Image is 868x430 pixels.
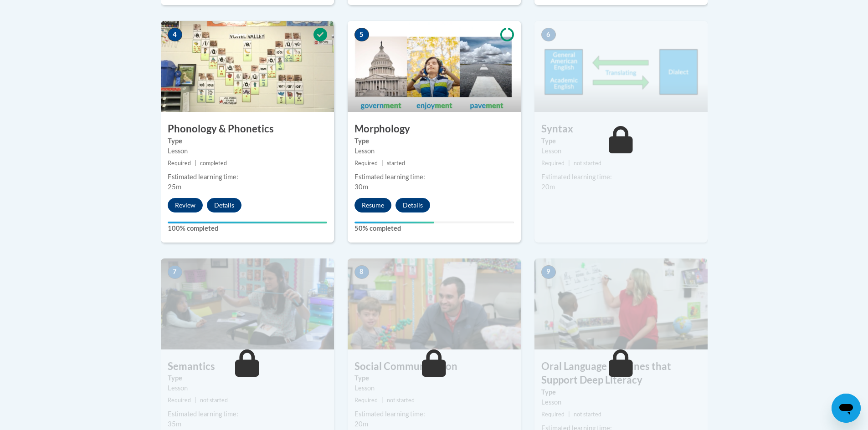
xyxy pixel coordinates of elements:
[168,373,327,383] label: Type
[168,136,327,146] label: Type
[168,146,327,156] div: Lesson
[354,146,514,156] div: Lesson
[541,160,565,167] span: Required
[534,359,708,388] h3: Oral Language Routines that Support Deep Literacy
[354,136,514,146] label: Type
[354,265,369,279] span: 8
[354,28,369,41] span: 5
[534,258,708,349] img: Course Image
[168,265,182,279] span: 7
[541,397,701,407] div: Lesson
[381,397,383,404] span: |
[354,397,378,404] span: Required
[348,21,521,112] img: Course Image
[195,397,196,404] span: |
[568,160,570,167] span: |
[387,397,415,404] span: not started
[168,223,327,233] label: 100% completed
[161,359,334,374] h3: Semantics
[348,122,521,136] h3: Morphology
[354,420,368,428] span: 20m
[168,28,182,41] span: 4
[348,258,521,349] img: Course Image
[534,21,708,112] img: Course Image
[168,172,327,182] div: Estimated learning time:
[168,420,181,428] span: 35m
[541,387,701,397] label: Type
[381,160,383,167] span: |
[207,198,241,212] button: Details
[200,397,228,404] span: not started
[168,198,203,212] button: Review
[574,411,601,418] span: not started
[568,411,570,418] span: |
[832,394,861,423] iframe: Button to launch messaging window
[574,160,601,167] span: not started
[168,397,191,404] span: Required
[354,223,514,233] label: 50% completed
[354,160,378,167] span: Required
[354,409,514,419] div: Estimated learning time:
[354,373,514,383] label: Type
[200,160,227,167] span: completed
[168,383,327,393] div: Lesson
[541,28,556,41] span: 6
[541,172,701,182] div: Estimated learning time:
[541,146,701,156] div: Lesson
[354,172,514,182] div: Estimated learning time:
[354,198,391,212] button: Resume
[387,160,405,167] span: started
[195,160,196,167] span: |
[534,122,708,136] h3: Syntax
[161,122,334,136] h3: Phonology & Phonetics
[168,409,327,419] div: Estimated learning time:
[168,222,327,223] div: Your progress
[541,136,701,146] label: Type
[161,258,334,349] img: Course Image
[395,198,430,212] button: Details
[541,183,555,191] span: 20m
[541,265,556,279] span: 9
[168,160,191,167] span: Required
[168,183,181,191] span: 25m
[354,222,434,223] div: Your progress
[161,21,334,112] img: Course Image
[541,411,565,418] span: Required
[354,383,514,393] div: Lesson
[348,359,521,374] h3: Social Communication
[354,183,368,191] span: 30m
